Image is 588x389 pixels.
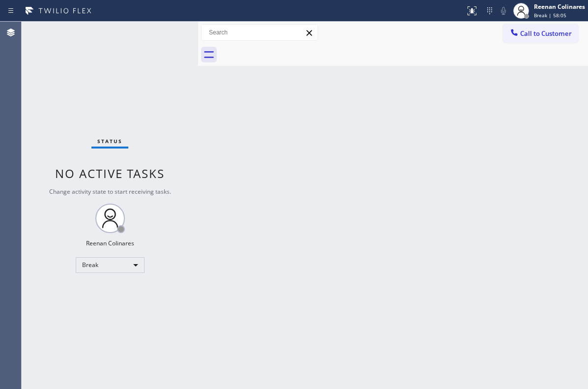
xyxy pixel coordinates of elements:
div: Break [76,257,145,273]
span: No active tasks [55,165,165,181]
div: Reenan Colinares [534,2,585,11]
span: Break | 58:05 [534,12,566,19]
span: Change activity state to start receiving tasks. [49,187,171,196]
button: Mute [497,4,510,18]
div: Reenan Colinares [86,239,134,247]
span: Call to Customer [520,29,572,38]
button: Call to Customer [503,24,578,43]
span: Status [97,138,122,145]
input: Search [202,25,318,40]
